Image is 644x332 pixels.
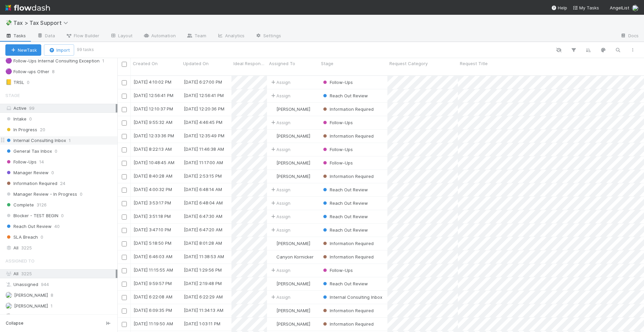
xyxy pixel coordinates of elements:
[29,115,32,123] span: 0
[29,105,35,111] span: 99
[133,253,172,260] div: [DATE] 6:46:03 AM
[233,60,265,67] span: Ideal Response Date
[276,241,310,246] span: [PERSON_NAME]
[41,280,49,289] span: 944
[270,133,310,139] div: [PERSON_NAME]
[270,254,275,259] img: avatar_d1f4bd1b-0b26-4d9b-b8ad-69b413583d95.png
[133,159,174,166] div: [DATE] 10:48:45 AM
[322,281,368,286] span: Reach Out Review
[276,308,310,313] span: [PERSON_NAME]
[133,267,173,273] div: [DATE] 11:15:55 AM
[322,254,374,259] span: Information Required
[32,31,60,42] a: Data
[270,79,290,86] div: Assign
[184,159,223,166] div: [DATE] 11:17:00 AM
[270,241,275,246] img: avatar_d055a153-5d46-4590-b65c-6ad68ba65107.png
[133,119,172,126] div: [DATE] 9:55:32 AM
[5,78,24,87] div: TRSL
[322,214,368,219] span: Reach Out Review
[122,309,127,314] input: Toggle Row Selected
[60,31,105,42] a: Flow Builder
[5,136,66,145] span: Internal Consulting Inbox
[21,244,32,252] span: 3225
[5,211,58,220] span: Blocker - TEST BEGIN
[41,233,43,241] span: 0
[5,68,12,74] span: 🟣
[5,89,20,102] span: Stage
[51,302,53,310] span: 1
[5,58,12,63] span: 🟣
[5,57,100,65] div: Follow-Ups Internal Consulting Exception
[270,267,290,274] span: Assign
[322,92,368,99] div: Reach Out Review
[122,295,127,300] input: Toggle Row Selected
[133,186,172,193] div: [DATE] 4:00:32 PM
[80,190,83,198] span: 0
[322,187,368,192] span: Reach Out Review
[250,31,286,42] a: Settings
[5,201,34,209] span: Complete
[138,31,181,42] a: Automation
[184,119,222,126] div: [DATE] 4:46:45 PM
[122,121,127,126] input: Toggle Row Selected
[133,79,171,85] div: [DATE] 4:10:02 PM
[270,160,275,165] img: avatar_e41e7ae5-e7d9-4d8d-9f56-31b0d7a2f4fd.png
[122,174,127,179] input: Toggle Row Selected
[276,106,310,112] span: [PERSON_NAME]
[322,227,368,233] div: Reach Out Review
[270,174,275,179] img: avatar_c584de82-e924-47af-9431-5c284c40472a.png
[322,147,353,152] span: Follow-Ups
[322,160,353,165] span: Follow-Ups
[270,106,310,112] div: [PERSON_NAME]
[322,146,353,153] div: Follow-Ups
[5,44,41,56] button: NewTask
[184,199,223,206] div: [DATE] 6:48:04 AM
[322,186,368,193] div: Reach Out Review
[133,173,172,179] div: [DATE] 8:40:28 AM
[270,106,275,112] img: avatar_7ba8ec58-bd0f-432b-b5d2-ae377bfaef52.png
[270,213,290,220] span: Assign
[184,253,224,260] div: [DATE] 11:38:53 AM
[322,93,368,98] span: Reach Out Review
[573,4,599,11] a: My Tasks
[270,133,275,139] img: avatar_c597f508-4d28-4c7c-92e0-bd2d0d338f8e.png
[184,240,222,246] div: [DATE] 8:01:28 AM
[610,5,629,10] span: AngelList
[69,136,71,145] span: 1
[5,292,12,298] img: avatar_55a2f090-1307-4765-93b4-f04da16234ba.png
[122,161,127,166] input: Toggle Row Selected
[44,44,74,56] button: Import
[322,294,382,300] div: Internal Consulting Inbox
[322,294,382,300] span: Internal Consulting Inbox
[270,227,290,233] span: Assign
[184,132,224,139] div: [DATE] 12:35:49 PM
[321,60,333,67] span: Stage
[5,179,57,188] span: Information Required
[51,313,53,321] span: 2
[322,240,374,247] div: Information Required
[276,160,310,165] span: [PERSON_NAME]
[270,321,310,327] div: [PERSON_NAME]
[270,186,290,193] span: Assign
[5,32,26,39] span: Tasks
[13,19,71,26] span: Tax > Tax Support
[5,147,52,155] span: General Tax Inbox
[122,94,127,99] input: Toggle Row Selected
[276,281,310,286] span: [PERSON_NAME]
[133,320,173,327] div: [DATE] 11:19:50 AM
[5,280,116,289] div: Unassigned
[270,280,310,287] div: [PERSON_NAME]
[632,5,639,11] img: avatar_cc3a00d7-dd5c-4a2f-8d58-dd6545b20c0d.png
[5,313,12,320] img: avatar_12dd09bb-393f-4edb-90ff-b12147216d3f.png
[5,158,37,166] span: Follow-Ups
[270,294,290,300] div: Assign
[322,159,353,166] div: Follow-Ups
[322,268,353,273] span: Follow-Ups
[37,201,47,209] span: 3126
[184,105,224,112] div: [DATE] 12:20:36 PM
[322,119,353,126] div: Follow-Ups
[133,213,171,220] div: [DATE] 3:51:18 PM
